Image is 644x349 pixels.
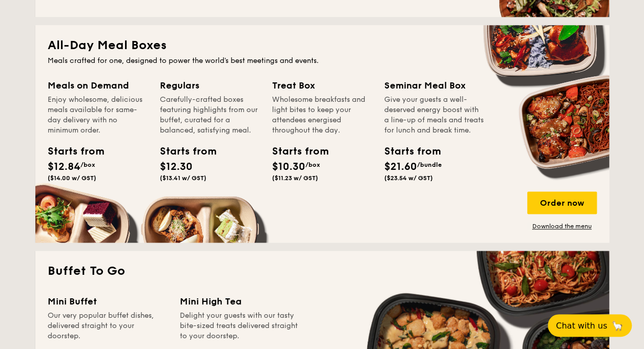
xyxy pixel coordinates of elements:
span: $12.30 [160,161,193,173]
div: Starts from [48,144,94,159]
div: Mini High Tea [180,294,300,308]
div: Meals on Demand [48,78,148,93]
span: Chat with us [556,321,607,331]
span: /bundle [417,161,442,168]
div: Meals crafted for one, designed to power the world's best meetings and events. [48,56,597,66]
div: Treat Box [272,78,372,93]
div: Our very popular buffet dishes, delivered straight to your doorstep. [48,310,168,341]
span: ($14.00 w/ GST) [48,174,96,182]
div: Carefully-crafted boxes featuring highlights from our buffet, curated for a balanced, satisfying ... [160,95,260,136]
div: Give your guests a well-deserved energy boost with a line-up of meals and treats for lunch and br... [384,95,484,136]
span: /box [305,161,320,168]
span: 🦙 [611,320,624,332]
div: Wholesome breakfasts and light bites to keep your attendees energised throughout the day. [272,95,372,136]
a: Download the menu [527,222,597,230]
span: $12.84 [48,161,80,173]
span: /box [80,161,95,168]
div: Delight your guests with our tasty bite-sized treats delivered straight to your doorstep. [180,310,300,341]
span: ($23.54 w/ GST) [384,174,433,182]
div: Starts from [384,144,430,159]
span: ($11.23 w/ GST) [272,174,318,182]
h2: All-Day Meal Boxes [48,37,597,54]
span: ($13.41 w/ GST) [160,174,206,182]
div: Order now [527,191,597,214]
button: Chat with us🦙 [548,314,632,337]
span: $10.30 [272,161,305,173]
div: Mini Buffet [48,294,168,308]
div: Seminar Meal Box [384,78,484,93]
div: Regulars [160,78,260,93]
span: $21.60 [384,161,417,173]
h2: Buffet To Go [48,263,597,279]
div: Enjoy wholesome, delicious meals available for same-day delivery with no minimum order. [48,95,148,136]
div: Starts from [272,144,318,159]
div: Starts from [160,144,206,159]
